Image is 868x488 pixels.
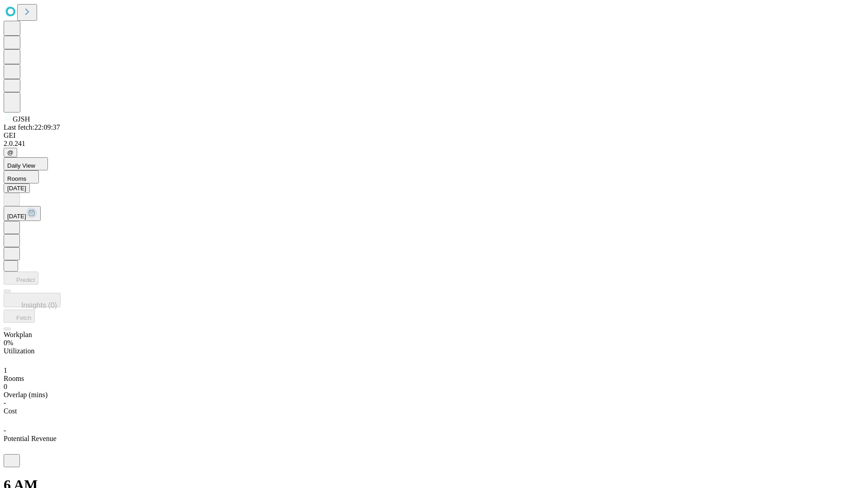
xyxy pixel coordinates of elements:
div: GEI [4,131,864,140]
span: Daily View [7,162,35,169]
div: 2.0.241 [4,140,864,148]
button: Insights (0) [4,293,61,307]
button: Predict [4,272,38,285]
span: Potential Revenue [4,435,57,442]
span: Insights (0) [21,301,57,309]
span: - [4,427,6,434]
span: [DATE] [7,213,26,220]
button: Rooms [4,170,39,183]
button: Daily View [4,157,48,170]
span: GJSH [13,115,30,123]
span: Rooms [7,175,26,182]
span: Rooms [4,375,24,382]
span: 0% [4,339,13,347]
span: Cost [4,407,17,415]
button: @ [4,148,17,157]
button: [DATE] [4,206,41,221]
button: [DATE] [4,183,30,193]
span: 0 [4,383,7,390]
button: Fetch [4,310,35,323]
span: 1 [4,366,7,374]
span: - [4,399,6,407]
span: @ [7,149,14,156]
span: Last fetch: 22:09:37 [4,123,60,131]
span: Utilization [4,347,34,355]
span: Workplan [4,331,32,338]
span: Overlap (mins) [4,391,47,399]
